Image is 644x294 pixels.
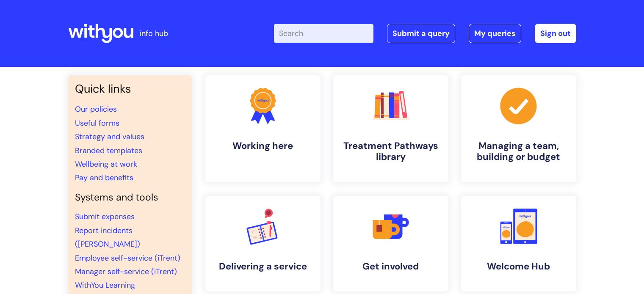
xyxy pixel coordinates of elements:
a: Manager self-service (iTrent) [75,267,177,277]
h4: Welcome Hub [468,261,569,272]
a: Welcome Hub [461,196,576,291]
a: Strategy and values [75,132,144,142]
a: Submit expenses [75,212,135,222]
a: Treatment Pathways library [333,75,448,182]
a: Submit a query [387,24,455,43]
a: Sign out [535,24,576,43]
a: Managing a team, building or budget [461,75,576,182]
a: Useful forms [75,118,119,128]
a: Branded templates [75,146,142,156]
input: Search [274,24,373,43]
a: Delivering a service [205,196,321,291]
a: Working here [205,75,321,182]
h4: Get involved [340,261,442,272]
a: Employee self-service (iTrent) [75,253,180,263]
h4: Systems and tools [75,192,185,203]
a: Pay and benefits [75,173,133,183]
h4: Working here [212,140,314,151]
p: info hub [140,27,168,40]
h4: Delivering a service [212,261,314,272]
a: WithYou Learning [75,280,135,290]
a: Report incidents ([PERSON_NAME]) [75,225,140,249]
a: My queries [469,24,521,43]
h4: Managing a team, building or budget [468,140,569,163]
h3: Quick links [75,82,185,96]
a: Wellbeing at work [75,159,137,169]
a: Our policies [75,104,117,114]
a: Get involved [333,196,448,291]
h4: Treatment Pathways library [340,140,442,163]
div: | - [274,24,576,43]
